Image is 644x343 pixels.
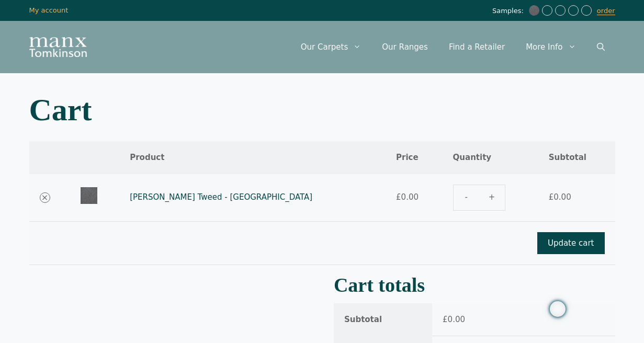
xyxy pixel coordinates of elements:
th: Quantity [443,141,538,174]
img: Tomkinson Tweed - Donegal [81,187,97,204]
th: Product [119,141,386,174]
bdi: 0.00 [396,192,419,202]
span: £ [549,192,554,202]
a: Open Search Bar [586,31,615,63]
th: Price [386,141,443,174]
h2: Cart totals [334,278,615,293]
bdi: 0.00 [549,192,571,202]
a: Find a Retailer [438,31,515,63]
img: Tomkinson Tweed - Donegal [529,5,539,16]
button: Update cart [537,232,605,255]
a: More Info [515,31,586,63]
bdi: 0.00 [443,315,465,324]
span: Samples: [492,7,526,16]
th: Subtotal [538,141,615,174]
img: Manx Tomkinson [29,37,87,57]
a: Our Ranges [371,31,438,63]
th: Subtotal [334,303,432,337]
h1: Cart [29,94,615,125]
a: My account [29,6,69,14]
span: £ [443,315,448,324]
a: [PERSON_NAME] Tweed - [GEOGRAPHIC_DATA] [130,192,312,202]
a: Our Carpets [290,31,372,63]
a: order [597,7,615,15]
span: £ [396,192,401,202]
nav: Primary [290,31,615,63]
a: Remove Tomkinson Tweed - Donegal from cart [40,192,50,203]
